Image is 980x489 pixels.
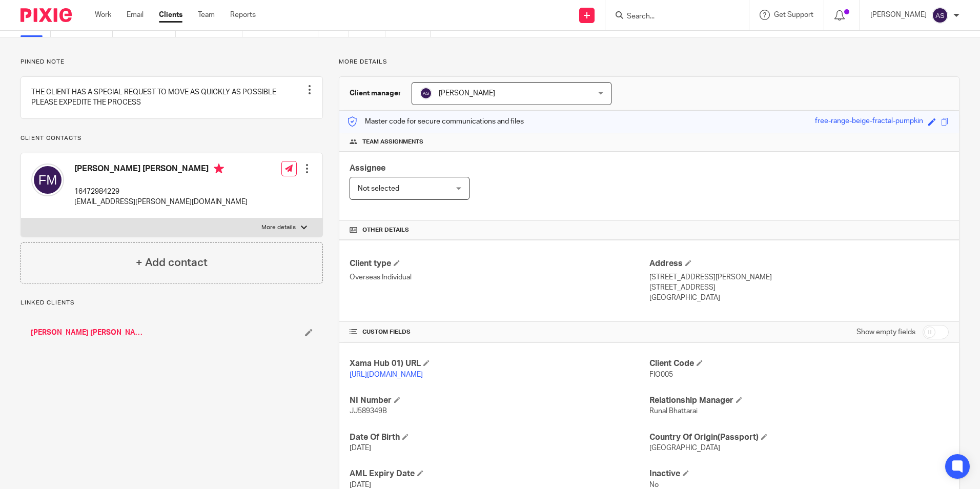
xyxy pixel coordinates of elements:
p: Master code for secure communications and files [347,116,524,127]
p: 16472984229 [74,187,248,197]
span: [DATE] [350,481,371,488]
span: Team assignments [362,138,423,146]
p: [STREET_ADDRESS][PERSON_NAME] [649,272,949,282]
span: Runal Bhattarai [649,407,698,415]
div: free-range-beige-fractal-pumpkin [815,116,923,128]
h4: Inactive [649,468,949,479]
span: [PERSON_NAME] [439,90,495,97]
a: Reports [230,10,256,20]
h4: [PERSON_NAME] [PERSON_NAME] [74,164,248,176]
label: Show empty fields [856,327,915,337]
i: Primary [214,164,224,174]
span: Assignee [350,164,385,172]
h4: Xama Hub 01) URL [350,358,649,369]
h3: Client manager [350,88,401,98]
span: Get Support [774,11,813,18]
p: Linked clients [21,299,323,307]
span: [DATE] [350,444,371,452]
a: Clients [159,10,182,20]
p: Pinned note [21,58,323,66]
h4: Address [649,258,949,269]
h4: Client type [350,258,649,269]
p: Overseas Individual [350,272,649,282]
p: More details [339,58,959,66]
a: Email [127,10,144,20]
img: svg%3E [420,87,432,99]
p: [EMAIL_ADDRESS][PERSON_NAME][DOMAIN_NAME] [74,197,248,207]
span: No [649,481,659,488]
p: Client contacts [21,134,323,142]
p: [PERSON_NAME] [870,10,927,20]
p: [STREET_ADDRESS] [649,282,949,293]
span: Not selected [358,185,399,192]
span: JJ589349B [350,407,387,415]
p: More details [261,223,296,232]
a: [PERSON_NAME] [PERSON_NAME] [31,328,144,338]
h4: AML Expiry Date [350,468,649,479]
h4: + Add contact [136,255,208,271]
a: Team [198,10,215,20]
h4: Country Of Origin(Passport) [649,432,949,443]
h4: CUSTOM FIELDS [350,328,649,336]
h4: NI Number [350,395,649,406]
span: [GEOGRAPHIC_DATA] [649,444,720,452]
input: Search [626,12,718,22]
span: Other details [362,226,409,234]
img: svg%3E [932,7,948,24]
h4: Date Of Birth [350,432,649,443]
a: [URL][DOMAIN_NAME] [350,371,423,378]
img: Pixie [21,8,72,22]
p: [GEOGRAPHIC_DATA] [649,293,949,303]
h4: Client Code [649,358,949,369]
h4: Relationship Manager [649,395,949,406]
img: svg%3E [31,164,64,196]
span: FIO005 [649,371,673,378]
a: Work [95,10,111,20]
